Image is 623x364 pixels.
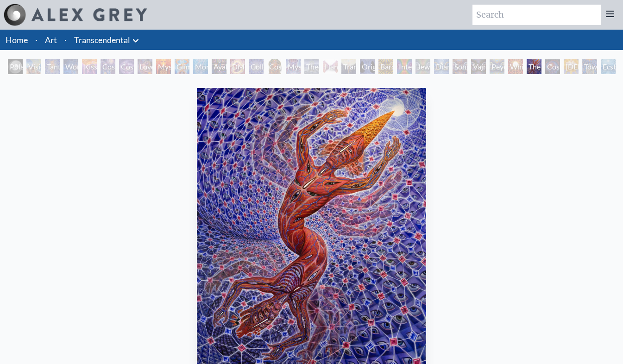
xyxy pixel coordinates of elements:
div: Mystic Eye [286,59,301,74]
a: Home [6,35,28,45]
div: Mysteriosa 2 [156,59,171,74]
div: Peyote Being [490,59,504,74]
div: Ayahuasca Visitation [212,59,227,74]
div: Cosmic Creativity [101,59,115,74]
div: DMT - The Spirit Molecule [230,59,245,74]
a: Art [45,33,57,46]
div: [DEMOGRAPHIC_DATA] [564,59,579,74]
div: Bardo Being [378,59,393,74]
div: Visionary Origin of Language [26,59,41,74]
div: Diamond Being [434,59,449,74]
div: Theologue [304,59,319,74]
div: Love is a Cosmic Force [138,59,152,74]
div: Transfiguration [341,59,356,74]
div: Tantra [45,59,60,74]
div: Interbeing [397,59,412,74]
div: Cosmic [DEMOGRAPHIC_DATA] [267,59,282,74]
li: · [31,30,41,50]
div: Cosmic Consciousness [545,59,560,74]
div: Jewel Being [415,59,430,74]
div: Ecstasy [601,59,616,74]
input: Search [472,5,601,25]
a: Transcendental [74,33,130,46]
div: Hands that See [323,59,338,74]
div: The Great Turn [527,59,541,74]
div: White Light [508,59,523,74]
div: Collective Vision [249,59,264,74]
div: Polar Unity Spiral [8,59,23,74]
div: Song of Vajra Being [453,59,467,74]
div: Cosmic Artist [119,59,134,74]
div: Wonder [63,59,78,74]
div: Kiss of the [MEDICAL_DATA] [82,59,97,74]
li: · [61,30,70,50]
div: Monochord [193,59,208,74]
div: Vajra Being [471,59,486,74]
div: Toward the One [582,59,597,74]
div: Original Face [360,59,375,74]
div: Glimpsing the Empyrean [175,59,189,74]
